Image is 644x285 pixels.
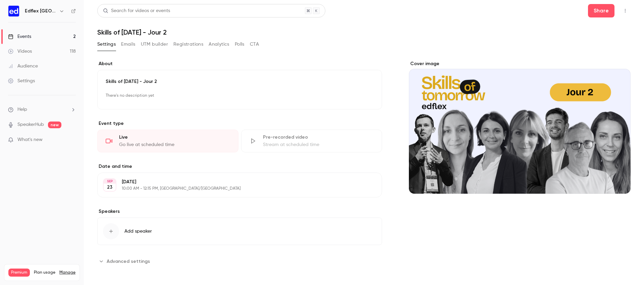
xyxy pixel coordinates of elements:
img: Edflex France [8,6,19,16]
button: UTM builder [141,39,168,50]
p: 10:00 AM - 12:15 PM, [GEOGRAPHIC_DATA]/[GEOGRAPHIC_DATA] [122,186,346,191]
div: Audience [8,63,38,69]
label: Cover image [409,60,631,67]
span: Advanced settings [107,258,150,265]
a: SpeakerHub [17,121,44,128]
button: Registrations [173,39,203,50]
h6: Edflex [GEOGRAPHIC_DATA] [25,8,56,14]
p: There's no description yet [106,90,374,101]
div: Go live at scheduled time [119,141,230,148]
button: Share [588,4,614,17]
div: Events [8,33,31,40]
div: Settings [8,78,35,84]
iframe: Noticeable Trigger [68,137,76,143]
div: Pre-recorded video [263,134,374,141]
span: Premium [8,269,30,277]
button: CTA [250,39,259,50]
a: Manage [59,270,75,275]
button: Advanced settings [97,256,154,267]
div: Live [119,134,230,141]
button: Add speaker [97,218,382,245]
span: Help [17,106,27,113]
label: Speakers [97,208,382,215]
span: Add speaker [124,228,152,235]
span: new [48,122,61,128]
p: Event type [97,120,382,127]
span: What's new [17,136,43,143]
div: Search for videos or events [103,7,170,14]
p: [DATE] [122,179,346,185]
button: Polls [235,39,245,50]
div: Pre-recorded videoStream at scheduled time [241,130,382,152]
section: Advanced settings [97,256,382,267]
span: Plan usage [34,270,55,275]
label: About [97,60,382,67]
div: LiveGo live at scheduled time [97,130,238,152]
p: 23 [107,184,112,191]
h1: Skills of [DATE] - Jour 2 [97,28,631,36]
div: Stream at scheduled time [263,141,374,148]
button: Analytics [209,39,229,50]
p: Skills of [DATE] - Jour 2 [106,78,374,85]
section: Cover image [409,60,631,194]
li: help-dropdown-opener [8,106,76,113]
div: Videos [8,48,32,55]
label: Date and time [97,163,382,170]
button: Emails [121,39,135,50]
button: Settings [97,39,116,50]
div: SEP [104,179,116,184]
